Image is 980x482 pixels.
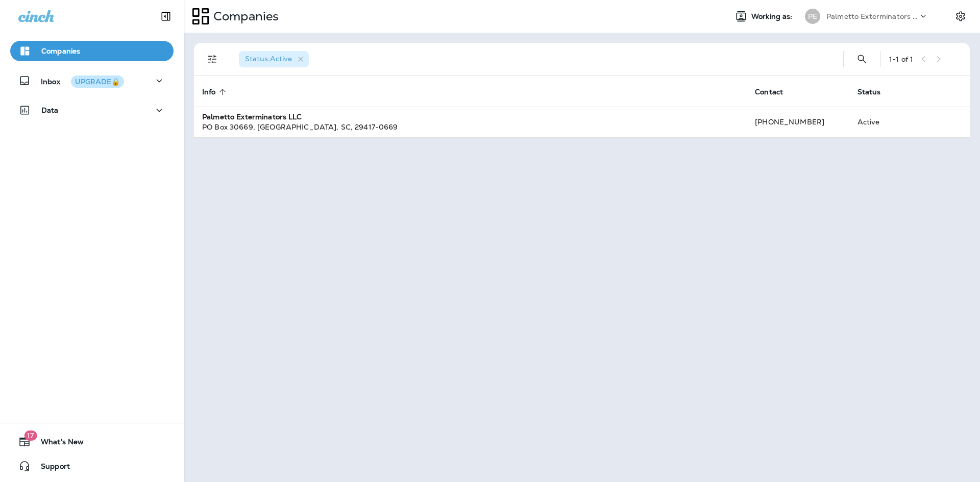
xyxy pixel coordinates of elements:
button: 17What's New [10,432,174,452]
button: Search Companies [852,49,872,69]
div: 1 - 1 of 1 [889,55,913,63]
span: Contact [755,88,783,96]
button: Collapse Sidebar [152,6,180,27]
span: Support [31,462,70,474]
button: Companies [10,41,174,61]
td: [PHONE_NUMBER] [747,107,849,137]
span: What's New [31,438,84,450]
div: PO Box 30669 , [GEOGRAPHIC_DATA] , SC , 29417-0669 [202,122,739,132]
span: Contact [755,87,796,96]
div: Status:Active [239,51,309,67]
span: Working as: [751,12,795,21]
span: Status [857,87,894,96]
span: Info [202,87,229,96]
span: Status [857,88,881,96]
td: Active [849,107,915,137]
strong: Palmetto Exterminators LLC [202,112,302,121]
span: Info [202,88,216,96]
button: Filters [202,49,223,69]
button: Data [10,100,174,120]
p: Companies [209,9,279,24]
p: Companies [41,47,80,55]
p: Palmetto Exterminators LLC [826,12,918,20]
button: Settings [951,7,970,26]
button: InboxUPGRADE🔒 [10,70,174,91]
button: Support [10,456,174,476]
span: 17 [24,430,37,441]
span: Status : Active [245,54,292,63]
p: Data [41,106,59,114]
div: UPGRADE🔒 [75,78,120,85]
p: Inbox [41,75,124,86]
div: PE [805,9,820,24]
button: UPGRADE🔒 [71,75,124,88]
